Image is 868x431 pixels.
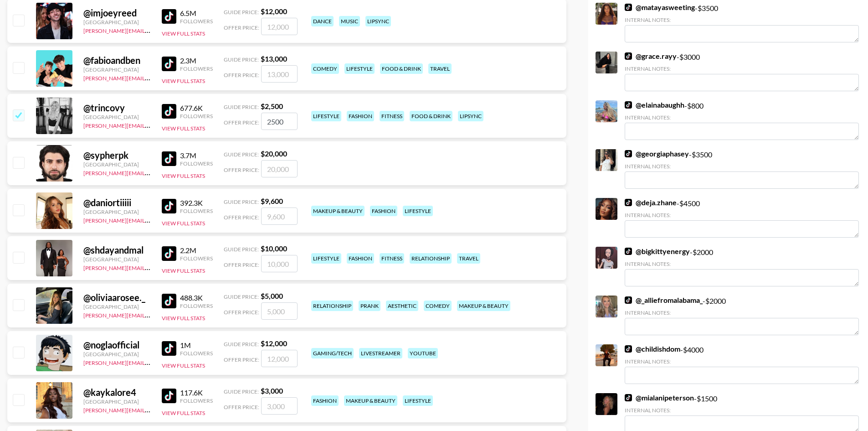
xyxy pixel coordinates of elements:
[311,395,339,406] div: fashion
[180,9,213,18] div: 6.5M
[359,301,380,311] div: prank
[625,407,859,414] div: Internal Notes:
[83,303,151,310] div: [GEOGRAPHIC_DATA]
[83,55,151,66] div: @ fabioandben
[83,387,151,398] div: @ kaykalore4
[424,301,452,311] div: comedy
[311,348,354,358] div: gaming/tech
[410,111,452,121] div: food & drink
[403,206,433,216] div: lifestyle
[625,3,859,42] div: - $ 3500
[428,63,452,74] div: travel
[224,404,259,410] span: Offer Price:
[625,212,859,218] div: Internal Notes:
[457,301,510,311] div: makeup & beauty
[311,253,341,264] div: lifestyle
[625,149,689,158] a: @georgiaphasey
[180,350,213,357] div: Followers
[261,255,298,272] input: 10,000
[625,163,859,170] div: Internal Notes:
[83,168,218,177] a: [PERSON_NAME][EMAIL_ADDRESS][DOMAIN_NAME]
[261,302,298,320] input: 5,000
[83,26,218,34] a: [PERSON_NAME][EMAIL_ADDRESS][DOMAIN_NAME]
[83,398,151,405] div: [GEOGRAPHIC_DATA]
[311,16,334,26] div: dance
[180,302,213,309] div: Followers
[625,248,632,255] img: TikTok
[380,63,423,74] div: food & drink
[347,253,374,264] div: fashion
[625,247,859,286] div: - $ 2000
[180,198,213,208] div: 392.3K
[83,19,151,26] div: [GEOGRAPHIC_DATA]
[162,172,205,179] button: View Full Stats
[180,160,213,167] div: Followers
[224,214,259,221] span: Offer Price:
[380,111,404,121] div: fitness
[83,256,151,263] div: [GEOGRAPHIC_DATA]
[162,294,176,308] img: TikTok
[180,65,213,72] div: Followers
[625,198,859,238] div: - $ 4500
[261,197,283,205] strong: $ 9,600
[347,111,374,121] div: fashion
[365,16,391,26] div: lipsync
[359,348,402,358] div: livestreamer
[261,350,298,367] input: 12,000
[625,52,677,61] a: @grace.rayy
[261,65,298,83] input: 13,000
[261,7,287,16] strong: $ 12,000
[625,52,859,91] div: - $ 3000
[625,344,680,353] a: @childishdom
[83,197,151,208] div: @ daniortiiiii
[162,57,176,71] img: TikTok
[180,56,213,65] div: 2.3M
[261,291,283,300] strong: $ 5,000
[224,119,259,126] span: Offer Price:
[83,339,151,351] div: @ noglaofficial
[224,388,259,395] span: Guide Price:
[83,73,218,82] a: [PERSON_NAME][EMAIL_ADDRESS][DOMAIN_NAME]
[261,113,298,130] input: 2,500
[162,341,176,356] img: TikTok
[458,111,483,121] div: lipsync
[408,348,438,358] div: youtube
[162,125,205,132] button: View Full Stats
[224,72,259,78] span: Offer Price:
[162,410,205,416] button: View Full Stats
[83,102,151,114] div: @ trincovy
[625,150,632,157] img: TikTok
[625,247,690,256] a: @bigkittyenergy
[410,253,452,264] div: relationship
[625,344,859,384] div: - $ 4000
[162,362,205,369] button: View Full Stats
[625,296,859,335] div: - $ 2000
[224,309,259,316] span: Offer Price:
[311,111,341,121] div: lifestyle
[224,166,259,173] span: Offer Price:
[261,386,283,395] strong: $ 3,000
[162,315,205,322] button: View Full Stats
[261,397,298,415] input: 3,000
[370,206,397,216] div: fashion
[180,255,213,262] div: Followers
[162,30,205,37] button: View Full Stats
[83,208,151,215] div: [GEOGRAPHIC_DATA]
[625,358,859,365] div: Internal Notes:
[224,198,259,205] span: Guide Price:
[162,151,176,166] img: TikTok
[339,16,360,26] div: music
[457,253,480,264] div: travel
[311,301,353,311] div: relationship
[162,104,176,119] img: TikTok
[83,405,218,414] a: [PERSON_NAME][EMAIL_ADDRESS][DOMAIN_NAME]
[386,301,418,311] div: aesthetic
[83,150,151,161] div: @ sypherpk
[180,113,213,119] div: Followers
[83,351,151,358] div: [GEOGRAPHIC_DATA]
[180,104,213,113] div: 677.6K
[625,394,632,401] img: TikTok
[261,18,298,35] input: 12,000
[162,246,176,261] img: TikTok
[162,389,176,403] img: TikTok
